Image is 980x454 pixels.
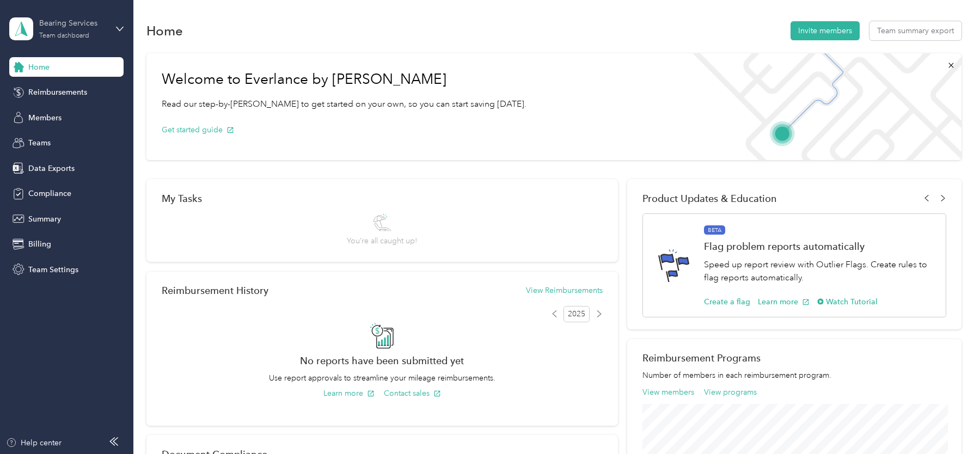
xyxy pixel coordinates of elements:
button: View Reimbursements [526,285,603,296]
img: Welcome to everlance [682,53,961,160]
div: Bearing Services [39,17,107,29]
span: Home [28,62,50,73]
span: Billing [28,238,51,250]
span: Team Settings [28,264,78,275]
button: View members [642,386,694,398]
h1: Flag problem reports automatically [704,241,934,252]
p: Use report approvals to streamline your mileage reimbursements. [162,372,603,384]
span: BETA [704,225,725,235]
button: Watch Tutorial [817,296,878,308]
div: Team dashboard [39,33,89,39]
button: Contact sales [384,388,441,399]
button: Get started guide [162,124,234,136]
h2: Reimbursement History [162,285,268,296]
button: Invite members [791,21,860,40]
button: Learn more [323,388,375,399]
span: You’re all caught up! [347,235,417,247]
span: Data Exports [28,163,75,174]
button: Team summary export [869,21,961,40]
button: Learn more [758,296,810,308]
button: View programs [704,386,757,398]
span: Compliance [28,188,71,199]
h2: Reimbursement Programs [642,352,946,364]
p: Speed up report review with Outlier Flags. Create rules to flag reports automatically. [704,258,934,285]
span: Product Updates & Education [642,193,777,204]
button: Help center [6,437,62,449]
h2: No reports have been submitted yet [162,355,603,366]
span: Teams [28,137,51,149]
button: Create a flag [704,296,750,308]
div: My Tasks [162,193,603,204]
span: 2025 [563,306,590,322]
h1: Welcome to Everlance by [PERSON_NAME] [162,71,526,88]
h1: Home [146,25,183,36]
span: Members [28,112,62,124]
span: Summary [28,213,61,225]
iframe: Everlance-gr Chat Button Frame [919,393,980,454]
p: Number of members in each reimbursement program. [642,370,946,381]
p: Read our step-by-[PERSON_NAME] to get started on your own, so you can start saving [DATE]. [162,97,526,111]
span: Reimbursements [28,87,87,98]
